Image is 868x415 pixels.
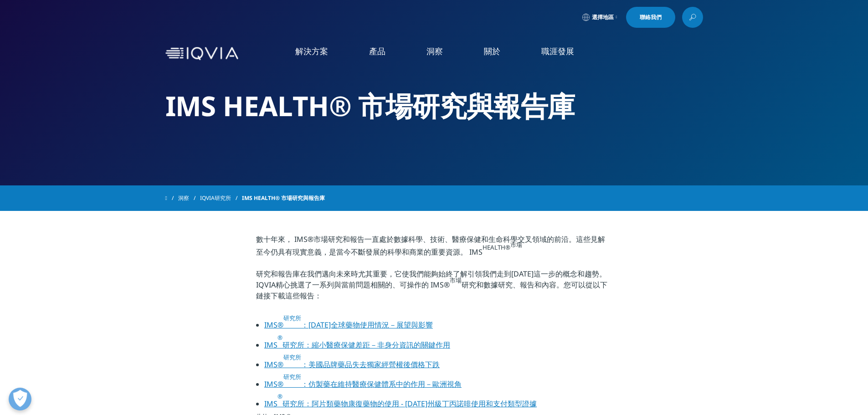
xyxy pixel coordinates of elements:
font: IMS HEALTH® 市場研究與報告庫 [242,194,325,202]
nav: 基本的 [242,32,703,75]
a: 關於 [484,46,500,57]
font: 研究所 [283,373,301,381]
font: 研究所：縮小醫療保健差距－非身分資訊的關鍵作用 [282,340,450,350]
font: 市場研究和報告一直處於數據科學、技術、醫療保健和生命科學交叉領域的前沿。這些見解至今仍具有現實意義，是當今不斷發展的科學和商業的重要資源。 IMS [256,234,605,257]
font: IMS HEALTH® 市場研究與報告庫 [165,87,575,124]
font: 洞察 [178,194,189,202]
font: 市場 [510,241,522,249]
font: 研究所：阿片類藥物康復藥物的使用 - [DATE]州級丁丙諾啡使用和支付類型證據 [282,399,537,409]
a: IQVIA研究所 [200,190,242,206]
font: IMS® [264,359,283,369]
a: IMS®研究所：仿製藥在維持醫療保健體系中的作用－歐洲視角 [264,379,462,389]
font: IMS® [264,320,283,330]
font: ® [277,392,282,400]
a: 產品 [369,46,385,57]
font: 選擇地區 [592,13,614,21]
font: IMS [264,399,277,409]
font: 研究所 [283,313,301,322]
a: 洞察 [178,190,200,206]
font: IMS [264,340,277,350]
a: IMS®研究所：美國品牌藥品失去獨家經營權後價格下跌 [264,359,440,369]
a: IMS®研究所：阿片類藥物康復藥物的使用 - [DATE]州級丁丙諾啡使用和支付類型證據 [264,399,537,409]
a: 聯絡我們 [626,7,675,28]
button: 開放偏好 [9,388,31,410]
font: 市場 [450,276,462,284]
a: IMS®研究所：[DATE]全球藥物使用情況－展望與影響 [264,320,433,330]
font: IQVIA研究所 [200,194,231,202]
font: 精心挑選了一系列與當前問題相關的、可操作的 IMS® [276,280,450,290]
font: ® [277,333,282,341]
font: 數十年來， IMS® [256,234,313,244]
img: IQVIA醫療資訊科技與製藥臨床研究公司 [165,47,238,60]
font: 聯絡我們 [640,13,662,21]
font: ：美國品牌藥品失去獨家經營權後價格下跌 [301,359,440,369]
font: IMS® [264,379,283,389]
font: 和報告庫在我們邁向未來時尤其重要，它使我們能夠始終了解引領我們走到[DATE]這一步的概念和趨勢。 IQVIA [256,269,606,290]
font: ：仿製藥在維持醫療保健體系中的作用－歐洲視角 [301,379,462,389]
a: 職涯發展 [541,46,574,57]
font: ：[DATE]全球藥物使用情況－展望與影響 [301,320,433,330]
font: HEALTH® [483,243,510,251]
font: 研究 [256,269,271,279]
a: IMS®研究所：縮小醫療保健差距－非身分資訊的關鍵作用 [264,340,450,350]
font: 研究和數據研究、報告和內容。您可以從以下鏈接下載這些報告： [256,280,607,301]
a: 洞察 [426,46,443,57]
a: 解決方案 [295,46,328,57]
font: 研究所 [283,353,301,361]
